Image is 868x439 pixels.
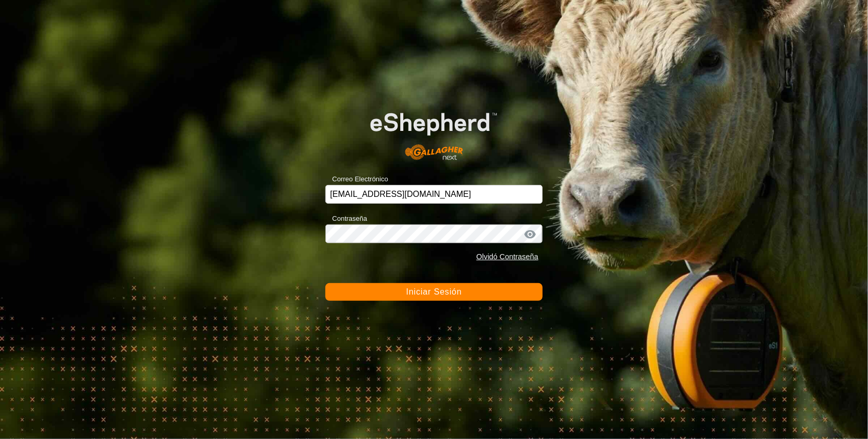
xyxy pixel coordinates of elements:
label: Contraseña [325,214,367,224]
a: Olvidó Contraseña [477,252,538,261]
span: Iniciar Sesión [406,287,462,296]
input: Correo Electrónico [325,185,543,204]
button: Iniciar Sesión [325,283,543,301]
img: Logo de eShepherd [347,95,521,168]
label: Correo Electrónico [325,174,388,184]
